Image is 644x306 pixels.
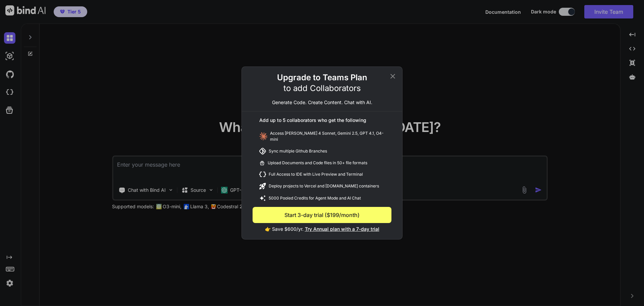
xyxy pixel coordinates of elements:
h2: Upgrade to Teams Plan [277,72,367,83]
div: Deploy projects to Vercel and [DOMAIN_NAME] containers [253,180,391,192]
button: Start 3-day trial ($199/month) [253,207,391,223]
div: 5000 Pooled Credits for Agent Mode and AI Chat [253,192,391,204]
div: Sync multiple Github Branches [253,145,391,157]
div: Full Access to IDE with Live Preview and Terminal [253,169,391,180]
p: to add Collaborators [283,83,361,94]
div: Upload Documents and Code files in 50+ file formats [253,157,391,169]
p: Generate Code. Create Content. Chat with AI. [272,99,372,106]
div: Add up to 5 collaborators who get the following [253,117,391,128]
p: 👉 Save $600/yr. [253,223,391,232]
span: Try Annual plan with a 7-day trial [305,226,379,232]
div: Access [PERSON_NAME] 4 Sonnet, Gemini 2.5, GPT 4.1, O4-mini [253,128,391,145]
